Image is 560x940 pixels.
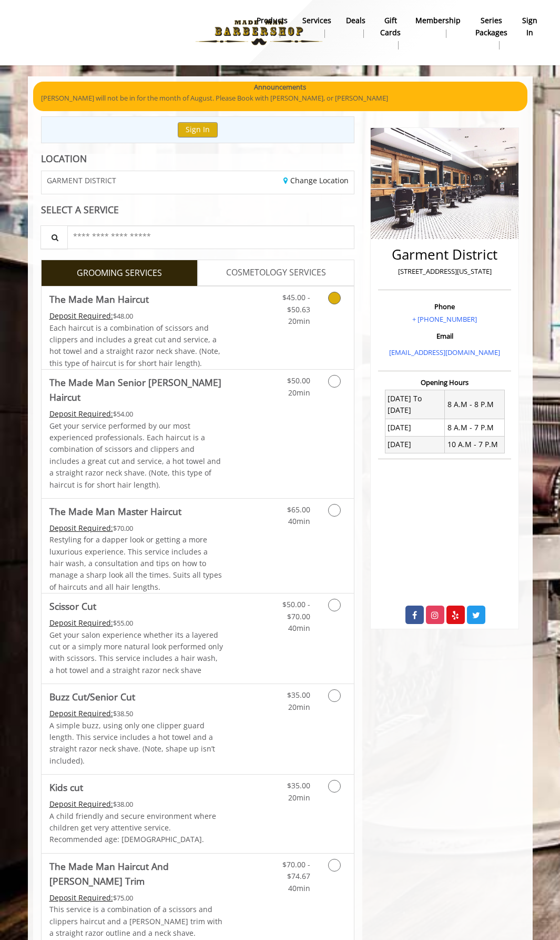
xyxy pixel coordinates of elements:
[49,617,224,629] div: $55.00
[49,535,222,592] span: Restyling for a dapper look or getting a more luxurious experience. This service includes a hair ...
[187,4,331,62] img: Made Man Barbershop logo
[49,599,96,614] b: Scissor Cut
[49,689,135,704] b: Buzz Cut/Senior Cut
[49,292,149,306] b: The Made Man Haircut
[49,618,113,628] span: This service needs some Advance to be paid before we block your appointment
[49,323,220,368] span: Each haircut is a combination of scissors and clippers and includes a great cut and service, a ho...
[288,793,310,803] span: 20min
[412,314,477,324] a: + [PHONE_NUMBER]
[49,720,224,767] p: A simple buzz, using only one clipper guard length. This service includes a hot towel and a strai...
[41,205,355,215] div: SELECT A SERVICE
[178,122,218,137] button: Sign In
[226,266,326,280] span: COSMETOLOGY SERVICES
[283,175,349,185] a: Change Location
[475,15,507,38] b: Series packages
[288,702,310,712] span: 20min
[389,348,500,357] a: [EMAIL_ADDRESS][DOMAIN_NAME]
[288,388,310,398] span: 20min
[373,13,408,52] a: Gift cardsgift cards
[288,316,310,326] span: 20min
[346,15,365,26] b: Deals
[380,15,401,38] b: gift cards
[49,523,113,533] span: This service needs some Advance to be paid before we block your appointment
[49,892,224,904] div: $75.00
[408,13,468,41] a: MembershipMembership
[49,311,113,321] span: This service needs some Advance to be paid before we block your appointment
[381,266,508,277] p: [STREET_ADDRESS][US_STATE]
[41,152,87,165] b: LOCATION
[49,780,83,795] b: Kids cut
[522,15,537,38] b: sign in
[288,883,310,893] span: 40min
[49,409,113,419] span: This service needs some Advance to be paid before we block your appointment
[49,859,224,888] b: The Made Man Haircut And [PERSON_NAME] Trim
[49,893,113,903] span: This service needs some Advance to be paid before we block your appointment
[41,93,520,104] p: [PERSON_NAME] will not be in for the month of August. Please Book with [PERSON_NAME], or [PERSON_...
[49,504,181,519] b: The Made Man Master Haircut
[381,303,508,310] h3: Phone
[257,15,288,26] b: products
[445,419,504,436] td: 8 A.M - 7 P.M
[378,379,511,386] h3: Opening Hours
[249,13,295,41] a: Productsproducts
[302,15,331,26] b: Services
[287,375,310,385] span: $50.00
[49,629,224,677] p: Get your salon experience whether its a layered cut or a simply more natural look performed only ...
[47,176,116,184] span: GARMENT DISTRICT
[288,516,310,526] span: 40min
[515,13,545,41] a: sign insign in
[49,408,224,420] div: $54.00
[282,859,310,881] span: $70.00 - $74.67
[49,708,224,719] div: $38.50
[49,310,224,322] div: $48.00
[40,225,68,249] button: Service Search
[287,780,310,790] span: $35.00
[385,436,444,453] td: [DATE]
[381,332,508,340] h3: Email
[49,420,224,491] p: Get your service performed by our most experienced professionals. Each haircut is a combination o...
[49,375,224,404] b: The Made Man Senior [PERSON_NAME] Haircut
[254,82,306,93] b: Announcements
[49,799,113,809] span: This service needs some Advance to be paid before we block your appointment
[49,708,113,718] span: This service needs some Advance to be paid before we block your appointment
[468,13,515,52] a: Series packagesSeries packages
[295,13,339,41] a: ServicesServices
[288,623,310,633] span: 40min
[381,247,508,262] h2: Garment District
[385,390,444,419] td: [DATE] To [DATE]
[49,810,224,846] p: A child friendly and secure environment where children get very attentive service. Recommended ag...
[282,599,310,621] span: $50.00 - $70.00
[49,522,224,534] div: $70.00
[445,390,504,419] td: 8 A.M - 8 P.M
[282,292,310,314] span: $45.00 - $50.63
[445,436,504,453] td: 10 A.M - 7 P.M
[385,419,444,436] td: [DATE]
[287,690,310,700] span: $35.00
[77,266,162,280] span: GROOMING SERVICES
[339,13,373,41] a: DealsDeals
[49,798,224,810] div: $38.00
[415,15,461,26] b: Membership
[287,504,310,514] span: $65.00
